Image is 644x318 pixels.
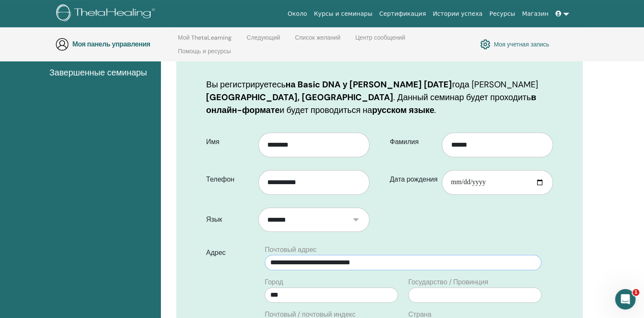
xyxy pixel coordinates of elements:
[480,37,490,52] img: cog.svg
[424,79,452,90] b: [DATE]
[246,34,280,48] a: Следующий
[206,46,553,62] h3: Подтвердите свою регистрацию
[408,277,488,287] label: Государство / Провинция
[200,134,258,150] label: Имя
[286,79,422,90] b: на Basic DNA у [PERSON_NAME]
[265,277,283,287] label: Город
[494,40,549,48] font: Моя учетная запись
[310,6,376,22] a: Курсы и семинары
[615,289,635,309] iframe: Intercom live chat
[206,78,553,116] p: Вы регистрируетесь года [PERSON_NAME] . Данный семинар будет проходить и будет проводиться на .
[178,34,232,48] a: Мой ThetaLearning
[56,4,158,23] img: logo.png
[200,211,258,228] label: Язык
[295,34,341,48] a: Список желаний
[178,48,231,61] a: Помощь и ресурсы
[49,66,147,79] span: Завершенные семинары
[284,6,311,22] a: Около
[518,6,552,22] a: Магазин
[372,104,434,116] b: русском языке
[486,6,519,22] a: Ресурсы
[633,289,639,296] span: 1
[206,92,393,103] b: [GEOGRAPHIC_DATA], [GEOGRAPHIC_DATA]
[200,171,258,188] label: Телефон
[480,37,549,52] a: Моя учетная запись
[72,40,157,48] h3: Моя панель управления
[206,92,536,116] b: в онлайн-формате
[355,34,405,48] a: Центр сообщений
[55,38,69,51] img: generic-user-icon.jpg
[200,245,260,261] label: Адрес
[384,171,442,188] label: Дата рождения
[265,245,316,255] label: Почтовый адрес
[384,134,442,150] label: Фамилия
[376,6,429,22] a: Сертификация
[429,6,486,22] a: Истории успеха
